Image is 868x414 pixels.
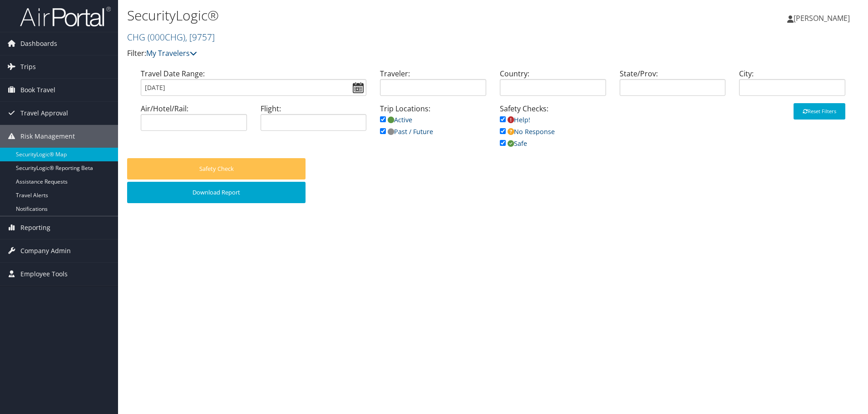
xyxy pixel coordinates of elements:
[787,5,859,32] a: [PERSON_NAME]
[127,48,615,60] p: Filter:
[20,79,55,101] span: Book Travel
[500,127,555,136] a: No Response
[146,48,197,58] a: My Travelers
[134,68,373,103] div: Travel Date Range:
[127,31,215,43] a: CHG
[500,139,527,148] a: Safe
[500,115,530,124] a: Help!
[794,13,850,23] span: [PERSON_NAME]
[134,103,254,138] div: Air/Hotel/Rail:
[127,6,615,25] h1: SecurityLogic®
[380,127,433,136] a: Past / Future
[493,68,613,103] div: Country:
[185,31,215,43] span: , [ 9757 ]
[20,55,36,78] span: Trips
[373,68,493,103] div: Traveler:
[380,115,412,124] a: Active
[254,103,374,138] div: Flight:
[127,182,306,203] button: Download Report
[20,239,71,262] span: Company Admin
[20,125,75,148] span: Risk Management
[613,68,733,103] div: State/Prov:
[20,263,68,285] span: Employee Tools
[493,103,613,158] div: Safety Checks:
[127,158,306,180] button: Safety Check
[20,216,50,239] span: Reporting
[732,68,852,103] div: City:
[148,31,185,43] span: ( 000CHG )
[20,6,111,27] img: airportal-logo.png
[20,32,57,55] span: Dashboards
[794,103,845,120] button: Reset Filters
[20,102,68,125] span: Travel Approval
[373,103,493,146] div: Trip Locations:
